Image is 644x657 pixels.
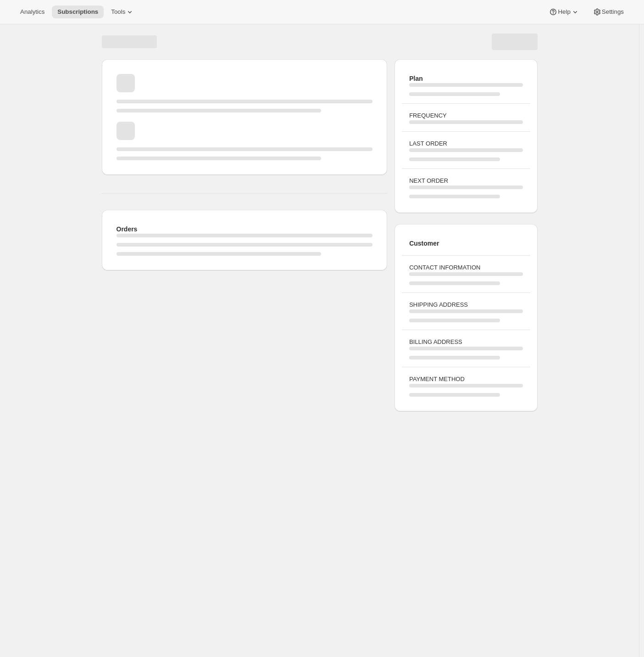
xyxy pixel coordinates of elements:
[52,6,104,18] button: Subscriptions
[409,300,522,309] h3: SHIPPING ADDRESS
[111,8,125,16] span: Tools
[91,24,549,415] div: Page loading
[409,74,522,83] h2: Plan
[57,8,98,16] span: Subscriptions
[117,225,373,234] h2: Orders
[543,6,585,18] button: Help
[602,8,624,16] span: Settings
[558,8,570,16] span: Help
[409,111,522,120] h3: FREQUENCY
[409,239,522,248] h2: Customer
[409,375,522,384] h3: PAYMENT METHOD
[105,6,140,18] button: Tools
[409,337,522,347] h3: BILLING ADDRESS
[409,176,522,185] h3: NEXT ORDER
[587,6,629,18] button: Settings
[409,263,522,272] h3: CONTACT INFORMATION
[409,139,522,148] h3: LAST ORDER
[15,6,50,18] button: Analytics
[20,8,44,16] span: Analytics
